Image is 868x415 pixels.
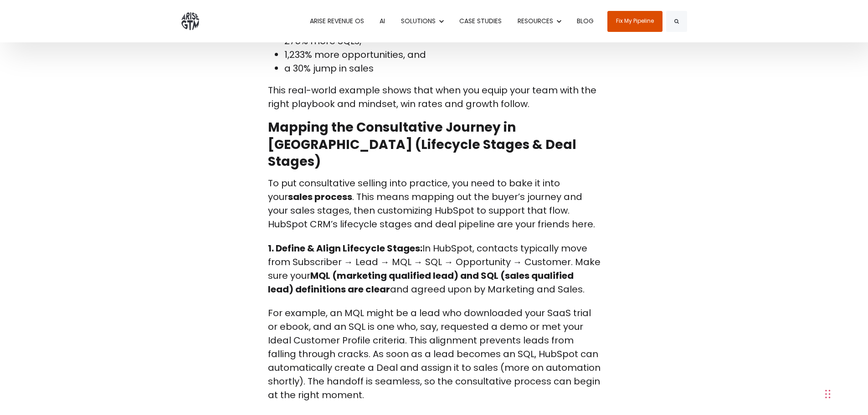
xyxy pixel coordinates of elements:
span: RESOURCES [518,16,553,26]
h2: Mapping the Consultative Journey in [GEOGRAPHIC_DATA] (Lifecycle Stages & Deal Stages) [268,119,601,170]
span: SOLUTIONS [401,16,436,26]
p: To put consultative selling into practice, you need to bake it into your . This means mapping out... [268,176,601,231]
iframe: Chat Widget [664,301,868,415]
li: a 30% jump in sales [284,61,601,75]
span: Show submenu for RESOURCES [518,16,518,17]
strong: 1. Define & Align Lifecycle Stages: [268,242,422,255]
strong: sales process [288,190,352,203]
span: Show submenu for SOLUTIONS [401,16,401,17]
p: In HubSpot, contacts typically move from Subscriber → Lead → MQL → SQL → Opportunity → Customer. ... [268,241,601,296]
p: For example, an MQL might be a lead who downloaded your SaaS trial or ebook, and an SQL is one wh... [268,306,601,402]
strong: MQL (marketing qualified lead) and SQL (sales qualified lead) definitions are clear [268,269,574,296]
div: Drag [825,380,831,408]
li: 1,233% more opportunities, and [284,48,601,61]
button: Search [666,11,687,32]
img: ARISE GTM logo grey [181,12,199,30]
a: Fix My Pipeline [607,11,663,32]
